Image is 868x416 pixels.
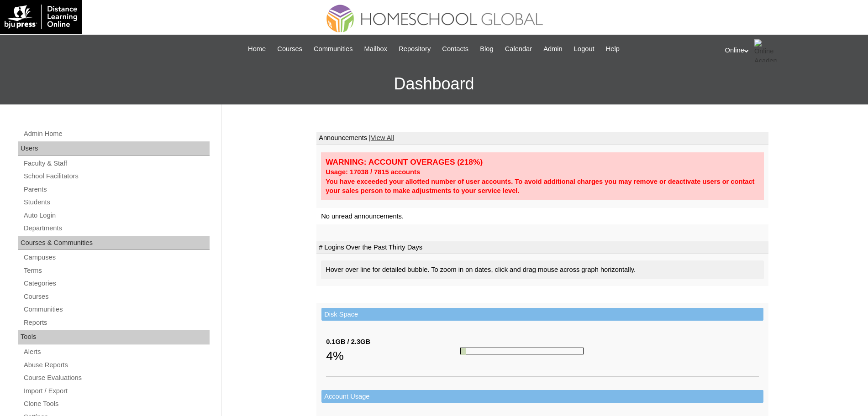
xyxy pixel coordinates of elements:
[321,390,763,403] td: Account Usage
[326,157,759,167] div: WARNING: ACCOUNT OVERAGES (218%)
[23,278,210,289] a: Categories
[371,134,394,141] a: View All
[364,44,388,54] span: Mailbox
[23,304,210,315] a: Communities
[316,241,768,254] td: # Logins Over the Past Thirty Days
[539,44,567,54] a: Admin
[18,141,210,156] div: Users
[316,208,768,225] td: No unread announcements.
[754,39,777,62] img: Online Academy
[23,385,210,397] a: Import / Export
[601,44,624,54] a: Help
[326,347,460,365] div: 4%
[23,265,210,276] a: Terms
[399,44,431,54] span: Repository
[316,132,768,145] td: Announcements |
[23,291,210,302] a: Courses
[543,44,563,54] span: Admin
[475,44,498,54] a: Blog
[321,260,764,279] div: Hover over line for detailed bubble. To zoom in on dates, click and drag mouse across graph horiz...
[360,44,392,54] a: Mailbox
[5,5,77,29] img: logo-white.png
[5,63,863,104] h3: Dashboard
[480,44,493,54] span: Blog
[23,158,210,169] a: Faculty & Staff
[23,171,210,182] a: School Facilitators
[442,44,468,54] span: Contacts
[243,44,270,54] a: Home
[273,44,307,54] a: Courses
[437,44,473,54] a: Contacts
[23,128,210,140] a: Admin Home
[326,177,759,196] div: You have exceeded your allotted number of user accounts. To avoid additional charges you may remo...
[309,44,358,54] a: Communities
[606,44,620,54] span: Help
[23,223,210,234] a: Departments
[23,346,210,358] a: Alerts
[23,210,210,221] a: Auto Login
[23,398,210,410] a: Clone Tools
[23,197,210,208] a: Students
[321,308,763,321] td: Disk Space
[326,168,420,176] strong: Usage: 17038 / 7815 accounts
[505,44,532,54] span: Calendar
[23,372,210,384] a: Course Evaluations
[23,252,210,263] a: Campuses
[23,317,210,328] a: Reports
[18,236,210,250] div: Courses & Communities
[314,44,353,54] span: Communities
[394,44,435,54] a: Repository
[725,39,859,62] div: Online
[23,359,210,371] a: Abuse Reports
[569,44,599,54] a: Logout
[500,44,537,54] a: Calendar
[248,44,266,54] span: Home
[326,337,460,347] div: 0.1GB / 2.3GB
[574,44,594,54] span: Logout
[277,44,302,54] span: Courses
[18,330,210,344] div: Tools
[23,184,210,195] a: Parents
